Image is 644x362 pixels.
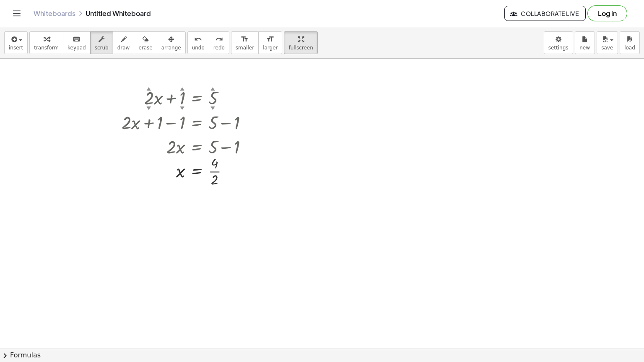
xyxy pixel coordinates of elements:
[284,31,317,54] button: fullscreen
[68,45,86,51] span: keypad
[147,105,151,111] div: ▼
[29,31,63,54] button: transform
[192,45,205,51] span: undo
[147,85,151,91] div: ▲
[263,45,278,51] span: larger
[157,31,186,54] button: arrange
[10,7,23,20] button: Toggle navigation
[63,31,91,54] button: keyboardkeypad
[161,45,181,51] span: arrange
[620,31,640,54] button: load
[512,10,579,17] span: Collaborate Live
[601,45,613,51] span: save
[4,31,28,54] button: insert
[597,31,618,54] button: save
[624,45,635,51] span: load
[90,31,113,54] button: scrub
[113,31,135,54] button: draw
[9,45,23,51] span: insert
[241,34,249,44] i: format_size
[288,45,313,51] span: fullscreen
[194,34,202,44] i: undo
[210,105,215,111] div: ▼
[236,45,254,51] span: smaller
[187,31,209,54] button: undoundo
[95,45,109,51] span: scrub
[180,105,184,111] div: ▼
[117,45,130,51] span: draw
[575,31,595,54] button: new
[209,31,229,54] button: redoredo
[215,34,223,44] i: redo
[34,9,75,18] a: Whiteboards
[258,31,282,54] button: format_sizelarger
[266,34,274,44] i: format_size
[138,45,152,51] span: erase
[504,6,586,21] button: Collaborate Live
[548,45,569,51] span: settings
[579,45,590,51] span: new
[210,85,215,91] div: ▲
[231,31,259,54] button: format_sizesmaller
[134,31,157,54] button: erase
[587,5,627,21] button: Log in
[34,45,59,51] span: transform
[73,34,80,44] i: keyboard
[544,31,573,54] button: settings
[213,45,225,51] span: redo
[180,85,184,91] div: ▲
